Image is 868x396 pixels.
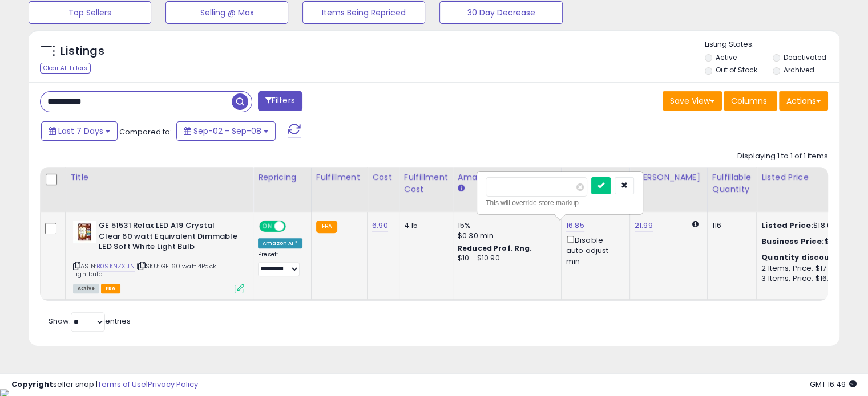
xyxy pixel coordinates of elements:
[58,125,103,137] span: Last 7 Days
[810,379,857,390] span: 2025-09-16 16:49 GMT
[372,220,388,231] a: 6.90
[458,243,532,253] b: Reduced Prof. Rng.
[705,39,839,50] p: Listing States:
[101,284,120,293] span: FBA
[761,252,843,263] b: Quantity discounts
[29,1,151,24] button: Top Sellers
[176,121,276,141] button: Sep-02 - Sep-08
[458,231,552,241] div: $0.30 min
[11,379,53,390] strong: Copyright
[119,126,172,137] span: Compared to:
[635,172,703,183] div: [PERSON_NAME]
[258,251,302,276] div: Preset:
[761,236,824,247] b: Business Price:
[99,221,237,255] b: GE 51531 Relax LED A19 Crystal Clear 60 watt Equivalent Dimmable LED Soft White Light Bulb
[566,234,621,267] div: Disable auto adjust min
[458,254,552,263] div: $10 - $10.90
[458,183,465,194] small: Amazon Fees.
[783,65,814,75] label: Archived
[70,172,248,183] div: Title
[11,379,198,390] div: seller snap | |
[663,91,722,111] button: Save View
[260,222,274,231] span: ON
[258,238,302,248] div: Amazon AI *
[458,221,552,231] div: 15%
[486,197,634,209] div: This will override store markup
[98,379,146,390] a: Terms of Use
[716,52,737,62] label: Active
[73,221,244,292] div: ASIN:
[724,91,777,111] button: Columns
[783,52,826,62] label: Deactivated
[761,263,856,273] div: 2 Items, Price: $17
[73,284,99,293] span: All listings currently available for purchase on Amazon
[258,172,306,183] div: Repricing
[41,121,118,141] button: Last 7 Days
[316,221,337,233] small: FBA
[60,43,104,59] h5: Listings
[761,236,856,247] div: $17.54
[40,63,91,74] div: Clear All Filters
[372,172,394,183] div: Cost
[566,220,584,231] a: 16.85
[165,1,288,24] button: Selling @ Max
[193,125,261,137] span: Sep-02 - Sep-08
[761,252,856,263] div: :
[316,172,362,183] div: Fulfillment
[49,316,131,326] span: Show: entries
[779,91,828,111] button: Actions
[439,1,562,24] button: 30 Day Decrease
[96,262,135,271] a: B09KNZX1JN
[148,379,198,390] a: Privacy Policy
[404,172,448,195] div: Fulfillment Cost
[712,172,752,195] div: Fulfillable Quantity
[716,65,757,75] label: Out of Stock
[458,172,556,183] div: Amazon Fees
[404,221,444,231] div: 4.15
[284,222,302,231] span: OFF
[258,91,302,111] button: Filters
[761,273,856,284] div: 3 Items, Price: $16.83
[761,221,856,231] div: $18.69
[635,220,653,231] a: 21.99
[302,1,425,24] button: Items Being Repriced
[73,221,96,243] img: 41Pk6+xAdHL._SL40_.jpg
[761,172,860,183] div: Listed Price
[731,95,767,107] span: Columns
[737,151,828,162] div: Displaying 1 to 1 of 1 items
[73,262,216,279] span: | SKU: GE 60 watt 4Pack Lightbulb
[761,220,813,231] b: Listed Price:
[712,221,748,231] div: 116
